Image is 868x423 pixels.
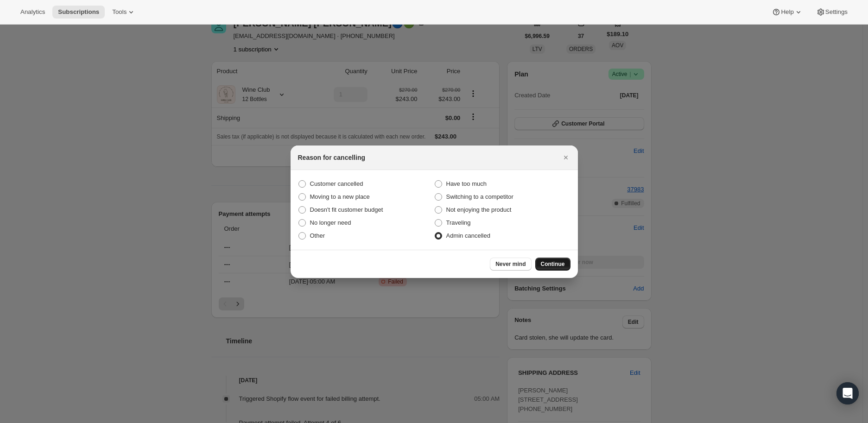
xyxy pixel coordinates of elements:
span: Other [310,232,325,239]
span: Not enjoying the product [446,206,512,213]
span: Customer cancelled [310,180,363,187]
span: Have too much [446,180,487,187]
span: Subscriptions [58,8,99,16]
button: Help [766,6,808,19]
button: Tools [107,6,141,19]
span: Analytics [20,8,45,16]
span: Admin cancelled [446,232,490,239]
button: Settings [811,6,853,19]
button: Continue [535,258,570,271]
span: Help [781,8,793,16]
span: Continue [541,260,565,268]
button: Never mind [490,258,531,271]
button: Close [559,151,572,164]
span: Moving to a new place [310,193,370,200]
button: Analytics [15,6,51,19]
span: Traveling [446,219,471,226]
span: Switching to a competitor [446,193,513,200]
span: Tools [112,8,127,16]
span: No longer need [310,219,351,226]
button: Subscriptions [52,6,105,19]
span: Settings [825,8,848,16]
span: Never mind [495,260,526,268]
div: Open Intercom Messenger [836,382,859,404]
span: Doesn't fit customer budget [310,206,383,213]
h2: Reason for cancelling [298,153,365,162]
